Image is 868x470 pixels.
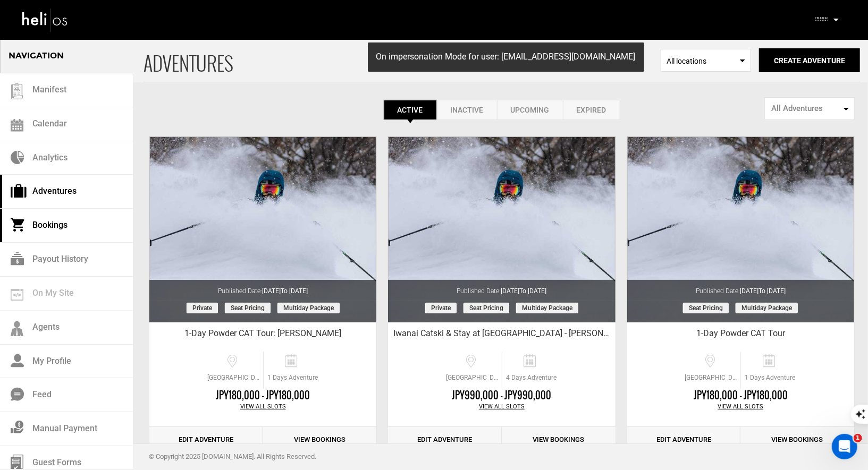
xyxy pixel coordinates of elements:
[502,373,560,382] span: 4 Days Adventure
[832,434,857,459] iframe: Intercom live chat
[388,389,615,403] div: JPY990,000 - JPY990,000
[149,427,263,453] a: Edit Adventure
[9,83,25,99] img: guest-list.svg
[683,303,729,313] span: Seat Pricing
[497,100,563,120] a: Upcoming
[563,100,620,120] a: Expired
[144,39,661,82] span: ADVENTURES
[814,11,830,27] img: d4d51e56ba51b71ae92b8dc13b1be08e.png
[11,119,23,132] img: calendar.svg
[225,303,271,313] span: Seat Pricing
[11,289,23,301] img: on_my_site.svg
[388,328,615,344] div: Iwanai Catski & Stay at [GEOGRAPHIC_DATA] - [PERSON_NAME]
[740,427,854,453] a: View Bookings
[502,427,616,453] a: View Bookings
[627,328,854,344] div: 1-Day Powder CAT Tour
[388,280,615,296] div: Published Date:
[21,6,69,34] img: heli-logo
[149,403,376,411] div: View All Slots
[501,287,546,295] span: [DATE]
[464,303,509,313] span: Seat Pricing
[264,373,322,382] span: 1 Days Adventure
[627,280,854,296] div: Published Date:
[281,287,308,295] span: to [DATE]
[627,403,854,411] div: View All Slots
[388,403,615,411] div: View All Slots
[519,287,546,295] span: to [DATE]
[384,100,437,120] a: Active
[759,48,860,72] button: Create Adventure
[443,373,502,382] span: [GEOGRAPHIC_DATA], [GEOGRAPHIC_DATA], [GEOGRAPHIC_DATA]
[667,56,745,66] span: All locations
[425,303,457,313] span: Private
[741,373,799,382] span: 1 Days Adventure
[759,287,786,295] span: to [DATE]
[627,389,854,403] div: JPY180,000 - JPY180,000
[627,427,741,453] a: Edit Adventure
[277,303,340,313] span: Multiday package
[736,303,798,313] span: Multiday package
[368,42,644,72] div: On impersonation Mode for user: [EMAIL_ADDRESS][DOMAIN_NAME]
[682,373,740,382] span: [GEOGRAPHIC_DATA], [GEOGRAPHIC_DATA], [GEOGRAPHIC_DATA]
[740,287,786,295] span: [DATE]
[437,100,497,120] a: Inactive
[11,321,23,337] img: agents-icon.svg
[516,303,578,313] span: Multiday package
[661,49,751,72] span: Select box activate
[149,328,376,344] div: 1-Day Powder CAT Tour: [PERSON_NAME]
[771,103,841,114] span: All Adventures
[149,280,376,296] div: Published Date:
[388,427,502,453] a: Edit Adventure
[187,303,218,313] span: Private
[263,427,377,453] a: View Bookings
[149,389,376,403] div: JPY180,000 - JPY180,000
[262,287,308,295] span: [DATE]
[205,373,263,382] span: [GEOGRAPHIC_DATA], [GEOGRAPHIC_DATA], [GEOGRAPHIC_DATA]
[764,97,855,120] button: All Adventures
